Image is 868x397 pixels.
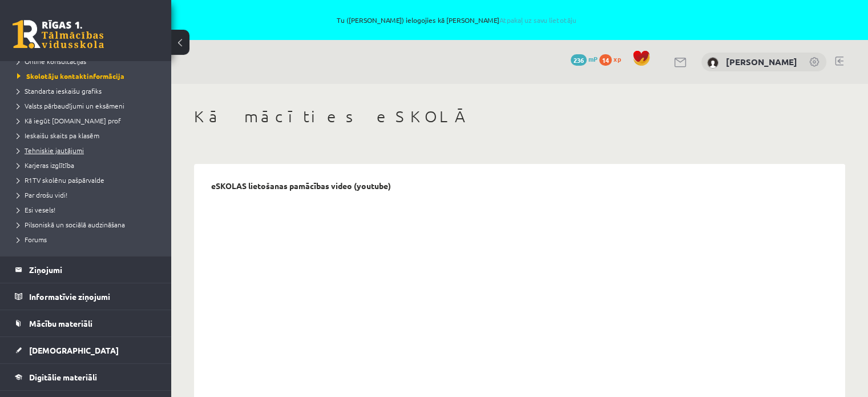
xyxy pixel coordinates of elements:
[17,175,104,185] span: R1TV skolēnu pašpārvalde
[17,116,121,125] span: Kā iegūt [DOMAIN_NAME] prof
[499,15,576,25] a: Atpakaļ uz savu lietotāju
[15,310,157,336] a: Mācību materiāli
[17,71,124,81] span: Skolotāju kontaktinformācija
[13,20,104,49] a: Rīgas 1. Tālmācības vidusskola
[17,146,84,155] span: Tehniskie jautājumi
[17,175,160,185] a: R1TV skolēnu pašpārvalde
[17,190,67,199] span: Par drošu vidi!
[17,101,160,111] a: Valsts pārbaudījumi un eksāmeni
[17,131,99,140] span: Ieskaišu skaits pa klasēm
[17,86,160,96] a: Standarta ieskaišu grafiks
[707,57,718,69] img: Ance Āboliņa
[131,17,781,23] span: Tu ([PERSON_NAME]) ielogojies kā [PERSON_NAME]
[17,234,160,244] a: Forums
[15,337,157,363] a: [DEMOGRAPHIC_DATA]
[17,130,160,141] a: Ieskaišu skaits pa klasēm
[17,57,86,66] span: Online konsultācijas
[29,256,157,283] legend: Ziņojumi
[29,372,97,382] span: Digitālie materiāli
[17,71,160,81] a: Skolotāju kontaktinformācija
[15,256,157,283] a: Ziņojumi
[211,181,391,191] p: eSKOLAS lietošanas pamācības video (youtube)
[17,190,160,200] a: Par drošu vidi!
[17,235,47,244] span: Forums
[571,54,587,66] span: 236
[17,161,74,170] span: Karjeras izglītība
[17,219,160,230] a: Pilsoniskā un sociālā audzināšana
[29,345,119,355] span: [DEMOGRAPHIC_DATA]
[194,107,845,126] h1: Kā mācīties eSKOLĀ
[17,205,55,214] span: Esi vesels!
[599,54,627,63] a: 14 xp
[599,54,612,66] span: 14
[571,54,597,63] a: 236 mP
[15,283,157,310] a: Informatīvie ziņojumi
[17,204,160,215] a: Esi vesels!
[15,364,157,390] a: Digitālie materiāli
[29,283,157,310] legend: Informatīvie ziņojumi
[17,115,160,126] a: Kā iegūt [DOMAIN_NAME] prof
[17,220,125,229] span: Pilsoniskā un sociālā audzināšana
[613,54,621,63] span: xp
[29,318,92,328] span: Mācību materiāli
[17,145,160,155] a: Tehniskie jautājumi
[17,86,102,95] span: Standarta ieskaišu grafiks
[588,54,597,63] span: mP
[17,56,160,66] a: Online konsultācijas
[17,160,160,170] a: Karjeras izglītība
[726,56,797,67] a: [PERSON_NAME]
[17,101,124,110] span: Valsts pārbaudījumi un eksāmeni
